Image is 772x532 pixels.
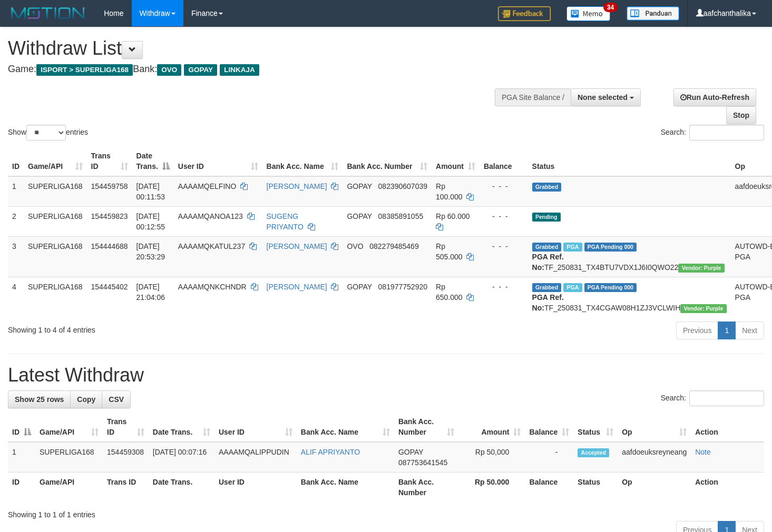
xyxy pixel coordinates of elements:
b: PGA Ref. No: [532,293,564,312]
td: [DATE] 00:07:16 [149,442,214,473]
img: Feedback.jpg [498,6,551,21]
span: GOPAY [184,64,217,76]
span: PGA Pending [584,283,637,292]
th: Bank Acc. Name: activate to sort column ascending [262,146,343,176]
th: ID [8,146,24,176]
td: 154459308 [103,442,149,473]
a: SUGENG PRIYANTO [267,212,304,231]
label: Show entries [8,125,88,140]
th: Status [573,473,618,503]
th: Bank Acc. Number [394,473,458,503]
th: User ID [214,473,297,503]
span: [DATE] 20:53:29 [136,242,165,261]
span: GOPAY [398,448,423,456]
th: Trans ID: activate to sort column ascending [87,146,132,176]
th: Op [618,473,691,503]
img: Button%20Memo.svg [566,6,611,21]
span: OVO [157,64,181,76]
a: Copy [70,390,102,408]
th: Trans ID: activate to sort column ascending [103,412,149,442]
span: Copy 081977752920 to clipboard [378,283,427,291]
td: AAAAMQALIPPUDIN [214,442,297,473]
span: Show 25 rows [15,395,64,404]
th: Date Trans.: activate to sort column descending [132,146,174,176]
th: ID: activate to sort column descending [8,412,35,442]
th: Bank Acc. Number: activate to sort column ascending [394,412,458,442]
span: AAAAMQKATUL237 [178,242,245,250]
span: 154459823 [91,212,128,220]
th: Status: activate to sort column ascending [573,412,618,442]
span: Grabbed [532,243,562,252]
td: 1 [8,176,24,207]
td: TF_250831_TX4CGAW08H1ZJ3VCLWIH [528,277,731,317]
span: GOPAY [347,212,372,220]
th: Rp 50.000 [458,473,525,503]
a: Next [735,322,764,339]
td: 1 [8,442,35,473]
span: ISPORT > SUPERLIGA168 [36,64,133,76]
span: GOPAY [347,182,372,190]
span: 154459758 [91,182,128,190]
span: Vendor URL: https://trx4.1velocity.biz [678,264,724,273]
label: Search: [661,390,764,406]
a: Note [695,448,711,456]
label: Search: [661,125,764,140]
span: 34 [603,3,618,12]
span: Marked by aafchhiseyha [563,283,582,292]
h1: Latest Withdraw [8,365,764,386]
span: Accepted [578,448,609,457]
span: Marked by aafsoycanthlai [563,243,582,252]
th: Balance: activate to sort column ascending [525,412,573,442]
td: SUPERLIGA168 [24,236,87,277]
th: Game/API: activate to sort column ascending [24,146,87,176]
input: Search: [689,390,764,406]
span: Pending [532,213,561,222]
span: LINKAJA [220,64,259,76]
a: Show 25 rows [8,390,71,408]
td: aafdoeuksreyneang [618,442,691,473]
span: None selected [578,93,628,102]
a: ALIF APRIYANTO [301,448,360,456]
span: [DATE] 00:11:53 [136,182,165,201]
span: Copy 082390607039 to clipboard [378,182,427,190]
span: OVO [347,242,363,250]
td: Rp 50,000 [458,442,525,473]
td: - [525,442,573,473]
button: None selected [571,88,641,106]
span: [DATE] 21:04:06 [136,283,165,302]
input: Search: [689,125,764,140]
h4: Game: Bank: [8,64,504,75]
th: Bank Acc. Number: activate to sort column ascending [343,146,432,176]
span: Rp 60.000 [436,212,470,220]
a: [PERSON_NAME] [267,182,327,190]
td: SUPERLIGA168 [24,206,87,236]
div: Showing 1 to 4 of 4 entries [8,320,314,335]
th: Balance [525,473,573,503]
div: - - - [484,181,524,192]
span: AAAAMQANOA123 [178,212,243,220]
th: Date Trans.: activate to sort column ascending [149,412,214,442]
th: Game/API [35,473,103,503]
th: Amount: activate to sort column ascending [458,412,525,442]
th: User ID: activate to sort column ascending [214,412,297,442]
th: Trans ID [103,473,149,503]
th: Bank Acc. Name [297,473,394,503]
a: Run Auto-Refresh [673,88,756,106]
span: Rp 650.000 [436,283,463,302]
span: 154445402 [91,283,128,291]
span: Rp 100.000 [436,182,463,201]
div: Showing 1 to 1 of 1 entries [8,505,764,520]
span: Grabbed [532,183,562,192]
span: AAAAMQELFINO [178,182,236,190]
span: PGA Pending [584,243,637,252]
h1: Withdraw List [8,38,504,59]
th: Action [691,473,764,503]
span: Rp 505.000 [436,242,463,261]
th: Status [528,146,731,176]
span: Vendor URL: https://trx4.1velocity.biz [680,304,726,313]
div: - - - [484,211,524,222]
span: GOPAY [347,283,372,291]
a: [PERSON_NAME] [267,283,327,291]
td: TF_250831_TX4BTU7VDX1J6I0QWO22 [528,236,731,277]
span: Grabbed [532,283,562,292]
